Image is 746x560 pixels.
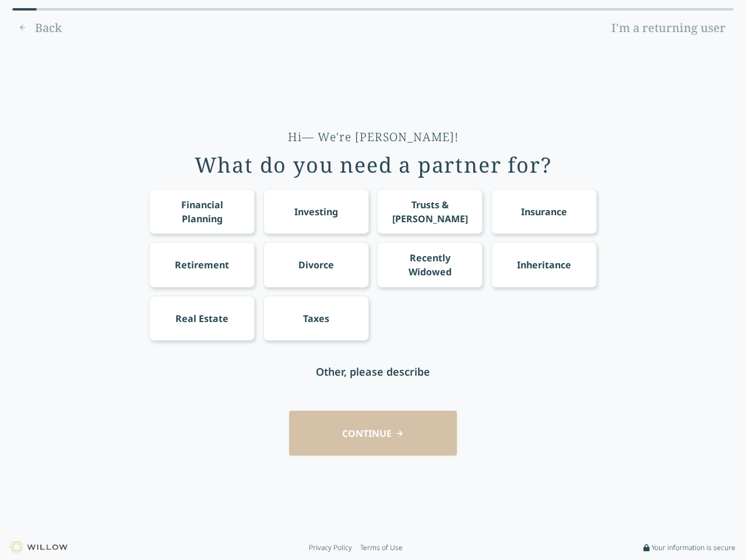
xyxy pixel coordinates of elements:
a: I'm a returning user [603,19,734,37]
img: Willow logo [10,541,68,554]
div: Investing [294,205,338,219]
div: Trusts & [PERSON_NAME] [388,198,472,226]
div: What do you need a partner for? [195,153,552,177]
a: Terms of Use [360,543,403,552]
div: 0% complete [12,8,37,10]
div: Taxes [303,311,329,325]
div: Real Estate [175,311,228,325]
div: Recently Widowed [388,251,472,279]
div: Divorce [298,258,334,272]
div: Financial Planning [160,198,244,226]
a: Privacy Policy [309,543,352,552]
div: Retirement [175,258,229,272]
div: Insurance [521,205,567,219]
div: Inheritance [517,258,571,272]
div: Hi— We're [PERSON_NAME]! [288,129,459,145]
span: Your information is secure [652,543,736,552]
div: Other, please describe [316,363,430,380]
